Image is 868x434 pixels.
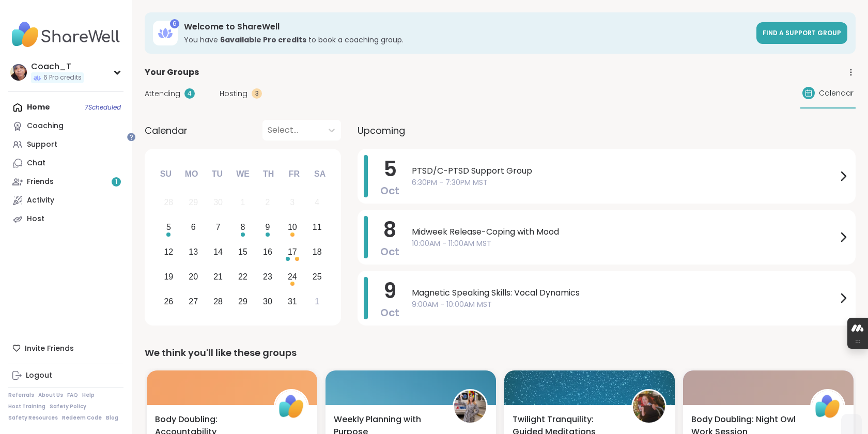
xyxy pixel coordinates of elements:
[38,392,63,399] a: About Us
[158,241,180,263] div: Choose Sunday, October 12th, 2025
[232,266,254,288] div: Choose Wednesday, October 22nd, 2025
[27,139,57,150] div: Support
[315,295,319,308] div: 1
[156,190,329,314] div: month 2025-10
[8,135,123,154] a: Support
[170,19,179,28] div: 6
[380,244,399,259] span: Oct
[115,178,117,187] span: 1
[306,290,328,313] div: Choose Saturday, November 1st, 2025
[257,241,279,263] div: Choose Thursday, October 16th, 2025
[288,245,297,259] div: 17
[145,66,199,79] span: Your Groups
[412,299,837,310] span: 9:00AM - 10:00AM MST
[306,266,328,288] div: Choose Saturday, October 25th, 2025
[238,270,247,284] div: 22
[207,266,229,288] div: Choose Tuesday, October 21st, 2025
[213,195,223,209] div: 30
[145,123,188,137] span: Calendar
[281,192,303,214] div: Not available Friday, October 3rd, 2025
[8,403,45,410] a: Host Training
[257,216,279,239] div: Choose Thursday, October 9th, 2025
[182,216,205,239] div: Choose Monday, October 6th, 2025
[8,392,34,399] a: Referrals
[313,220,322,234] div: 11
[220,88,247,99] span: Hosting
[231,163,254,185] div: We
[412,287,837,299] span: Magnetic Speaking Skills: Vocal Dynamics
[306,216,328,239] div: Choose Saturday, October 11th, 2025
[106,414,118,422] a: Blog
[313,245,322,259] div: 18
[232,241,254,263] div: Choose Wednesday, October 15th, 2025
[27,177,54,187] div: Friends
[380,305,399,320] span: Oct
[288,270,297,284] div: 24
[8,210,123,228] a: Host
[263,295,272,308] div: 30
[308,163,331,185] div: Sa
[27,214,44,224] div: Host
[281,290,303,313] div: Choose Friday, October 31st, 2025
[763,28,841,37] span: Find a support group
[31,61,84,72] div: Coach_T
[62,414,102,422] a: Redeem Code
[358,123,405,137] span: Upcoming
[281,216,303,239] div: Choose Friday, October 10th, 2025
[238,245,247,259] div: 15
[8,366,123,385] a: Logout
[158,290,180,313] div: Choose Sunday, October 26th, 2025
[182,192,205,214] div: Not available Monday, September 29th, 2025
[454,391,486,423] img: brittanyinseattle
[315,195,319,209] div: 4
[145,346,856,360] div: We think you'll like these groups
[288,295,297,308] div: 31
[290,195,295,209] div: 3
[191,220,196,234] div: 6
[8,339,123,358] div: Invite Friends
[812,391,844,423] img: ShareWell
[158,192,180,214] div: Not available Sunday, September 28th, 2025
[232,290,254,313] div: Choose Wednesday, October 29th, 2025
[241,220,245,234] div: 8
[164,270,173,284] div: 19
[265,220,270,234] div: 9
[189,195,198,209] div: 29
[281,266,303,288] div: Choose Friday, October 24th, 2025
[189,245,198,259] div: 13
[216,220,221,234] div: 7
[8,173,123,191] a: Friends1
[263,245,272,259] div: 16
[257,192,279,214] div: Not available Thursday, October 2nd, 2025
[283,163,305,185] div: Fr
[8,191,123,210] a: Activity
[154,163,177,185] div: Su
[166,220,171,234] div: 5
[213,245,223,259] div: 14
[164,245,173,259] div: 12
[8,154,123,173] a: Chat
[82,392,95,399] a: Help
[380,183,399,198] span: Oct
[184,35,750,45] h3: You have to book a coaching group.
[756,22,847,44] a: Find a support group
[220,35,306,45] b: 6 available Pro credit s
[412,226,837,238] span: Midweek Release-Coping with Mood
[633,391,665,423] img: Jasmine95
[207,216,229,239] div: Choose Tuesday, October 7th, 2025
[207,192,229,214] div: Not available Tuesday, September 30th, 2025
[127,133,135,141] iframe: Spotlight
[241,195,245,209] div: 1
[206,163,228,185] div: Tu
[412,177,837,188] span: 6:30PM - 7:30PM MST
[8,414,58,422] a: Safety Resources
[182,266,205,288] div: Choose Monday, October 20th, 2025
[281,241,303,263] div: Choose Friday, October 17th, 2025
[26,370,52,381] div: Logout
[232,192,254,214] div: Not available Wednesday, October 1st, 2025
[383,154,397,183] span: 5
[412,165,837,177] span: PTSD/C-PTSD Support Group
[184,88,195,99] div: 4
[265,195,270,209] div: 2
[67,392,78,399] a: FAQ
